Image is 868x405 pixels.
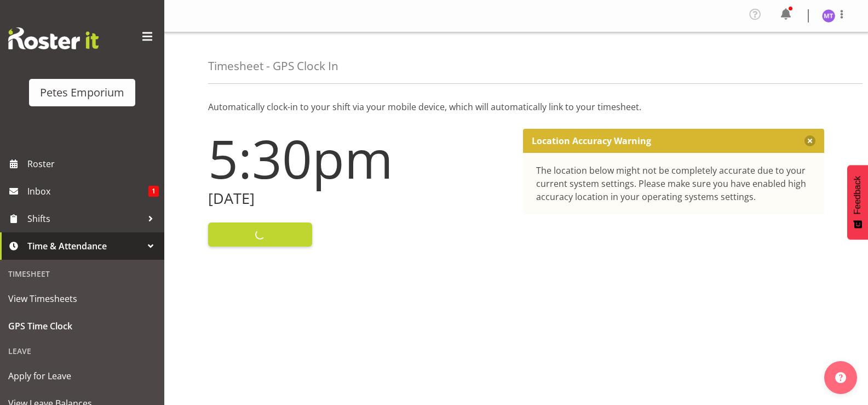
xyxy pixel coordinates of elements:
div: Petes Emporium [40,84,124,101]
h4: Timesheet - GPS Clock In [208,60,338,72]
div: Timesheet [3,263,162,285]
h2: [DATE] [208,190,510,207]
span: GPS Time Clock [8,318,156,334]
span: Inbox [27,183,148,199]
p: Location Accuracy Warning [532,135,651,146]
span: Time & Attendance [27,238,142,254]
img: Rosterit website logo [8,27,99,49]
a: View Timesheets [3,285,162,312]
button: Feedback - Show survey [847,165,868,239]
div: The location below might not be completely accurate due to your current system settings. Please m... [536,164,812,203]
img: help-xxl-2.png [835,372,846,383]
a: Apply for Leave [3,362,162,390]
span: Shifts [27,210,142,227]
span: 1 [148,186,159,197]
img: mya-taupawa-birkhead5814.jpg [822,9,835,22]
div: Leave [3,340,162,362]
span: Roster [27,156,159,172]
span: Feedback [853,176,863,214]
p: Automatically clock-in to your shift via your mobile device, which will automatically link to you... [208,100,824,113]
button: Close message [804,135,815,146]
span: Apply for Leave [8,368,156,384]
a: GPS Time Clock [3,312,162,340]
span: View Timesheets [8,290,156,307]
h1: 5:30pm [208,129,510,188]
